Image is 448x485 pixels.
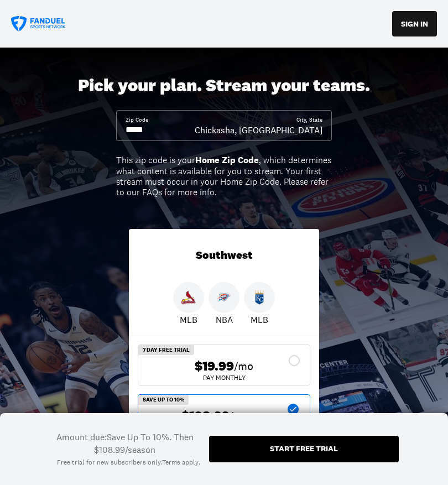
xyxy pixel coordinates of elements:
[252,290,267,305] img: Royals
[216,313,233,326] p: NBA
[147,374,301,381] div: Pay Monthly
[195,124,322,136] div: Chickasha, [GEOGRAPHIC_DATA]
[217,290,231,305] img: Thunder
[78,75,370,96] div: Pick your plan. Stream your teams.
[234,358,253,374] span: /mo
[138,345,194,355] div: 7 Day Free Trial
[195,154,259,166] b: Home Zip Code
[392,11,437,36] button: SIGN IN
[181,290,196,305] img: Cardinals
[116,155,332,197] div: This zip code is your , which determines what content is available for you to stream. Your first ...
[296,116,322,124] div: City, State
[126,116,148,124] div: Zip Code
[57,458,200,467] div: Free trial for new subscribers only. .
[230,408,267,424] span: /season
[195,358,234,374] span: $19.99
[181,408,230,424] span: $108.99
[162,458,199,467] a: Terms apply
[251,313,268,326] p: MLB
[270,445,338,452] div: Start free trial
[138,395,189,405] div: Save Up To 10%
[49,431,200,456] div: Amount due: Save Up To 10%. Then $108.99/season
[129,229,319,282] div: Southwest
[180,313,197,326] p: MLB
